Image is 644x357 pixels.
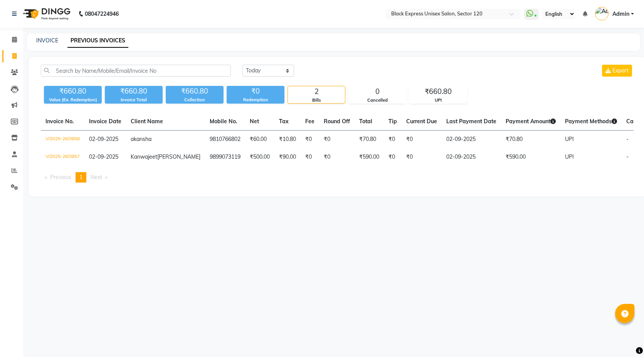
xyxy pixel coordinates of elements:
[355,131,384,149] td: ₹70.80
[305,118,314,125] span: Fee
[349,97,406,104] div: Cancelled
[301,148,319,166] td: ₹0
[166,97,224,103] div: Collection
[245,148,274,166] td: ₹500.00
[324,118,350,125] span: Round Off
[105,86,163,97] div: ₹660.80
[319,131,355,149] td: ₹0
[301,131,319,149] td: ₹0
[612,326,636,349] iframe: chat widget
[446,118,496,125] span: Last Payment Date
[402,148,442,166] td: ₹0
[612,67,629,74] span: Export
[250,118,259,125] span: Net
[50,174,71,181] span: Previous
[442,148,501,166] td: 02-09-2025
[626,153,629,160] span: -
[205,131,245,149] td: 9810766802
[501,131,560,149] td: ₹70.80
[274,131,301,149] td: ₹10.80
[20,3,72,25] img: logo
[355,148,384,166] td: ₹590.00
[288,97,345,104] div: Bills
[41,172,634,183] nav: Pagination
[89,153,118,160] span: 02-09-2025
[506,118,556,125] span: Payment Amount
[245,131,274,149] td: ₹60.00
[85,3,119,25] b: 08047224946
[279,118,289,125] span: Tax
[565,136,574,142] span: UPI
[44,97,102,103] div: Value (Ex. Redemption)
[595,7,609,20] img: Admin
[131,118,163,125] span: Client Name
[41,131,84,149] td: V/2025-26/3858
[89,136,118,142] span: 02-09-2025
[319,148,355,166] td: ₹0
[44,86,102,97] div: ₹660.80
[501,148,560,166] td: ₹590.00
[91,174,102,181] span: Next
[288,86,345,97] div: 2
[157,153,200,160] span: [PERSON_NAME]
[210,118,237,125] span: Mobile No.
[612,10,629,18] span: Admin
[402,131,442,149] td: ₹0
[131,136,151,142] span: akansha
[79,174,82,181] span: 1
[388,118,397,125] span: Tip
[565,118,617,125] span: Payment Methods
[274,148,301,166] td: ₹90.00
[36,37,58,44] a: INVOICE
[626,136,629,142] span: -
[45,118,74,125] span: Invoice No.
[565,153,574,160] span: UPI
[131,153,157,160] span: Kanwajeet
[410,97,467,104] div: UPI
[406,118,437,125] span: Current Due
[41,65,231,77] input: Search by Name/Mobile/Email/Invoice No
[166,86,224,97] div: ₹660.80
[602,65,632,77] button: Export
[89,118,121,125] span: Invoice Date
[442,131,501,149] td: 02-09-2025
[205,148,245,166] td: 9899073119
[349,86,406,97] div: 0
[384,131,402,149] td: ₹0
[105,97,163,103] div: Invoice Total
[41,148,84,166] td: V/2025-26/3857
[384,148,402,166] td: ₹0
[410,86,467,97] div: ₹660.80
[227,97,284,103] div: Redemption
[359,118,372,125] span: Total
[227,86,284,97] div: ₹0
[67,34,128,48] a: PREVIOUS INVOICES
